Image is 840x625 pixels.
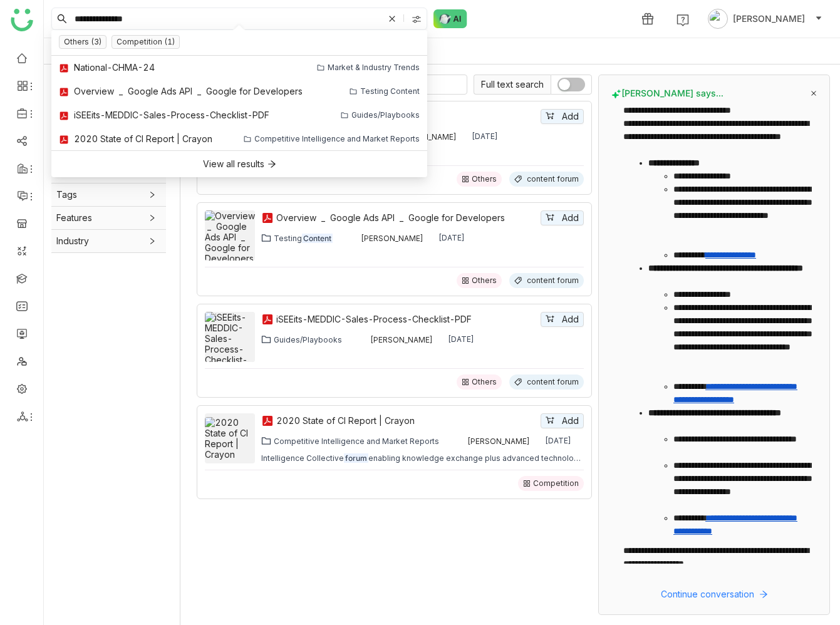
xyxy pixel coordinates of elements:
div: [DATE] [472,132,498,142]
div: National-CHMA-24 [74,61,155,75]
img: pdf.svg [261,313,274,326]
img: pdf.svg [59,87,69,97]
span: Add [562,110,579,123]
img: 2020 State of CI Report | Crayon [205,417,255,460]
div: [PERSON_NAME] [370,335,433,344]
img: pdf.svg [261,212,274,224]
div: 2020 State of CI Report | Crayon [74,132,212,146]
img: 684a9a0bde261c4b36a3c9f0 [348,233,358,243]
div: Others [472,276,497,286]
div: [PERSON_NAME] [467,436,530,446]
img: iSEEits-MEDDIC-Sales-Process-Checklist-PDF [205,312,255,376]
img: pdf.svg [59,111,69,121]
div: [PERSON_NAME] [361,234,423,243]
span: [PERSON_NAME] says... [611,88,723,99]
div: Features [51,207,166,229]
nz-tag: Competition (1) [111,35,180,49]
img: avatar [708,9,728,29]
img: pdf.svg [59,63,69,73]
span: [PERSON_NAME] [733,12,805,26]
button: [PERSON_NAME] [705,9,825,29]
a: Overview _ Google Ads API _ Google for Developers [276,211,538,225]
img: pdf.svg [261,415,274,427]
em: forum [344,453,368,463]
a: Overview _ Google Ads API _ Google for DevelopersTesting Content [51,80,427,103]
img: Overview _ Google Ads API _ Google for Developers [205,210,255,264]
div: Intelligence Collective enabling knowledge exchange plus advanced technology platforms like Crayon [261,453,584,463]
div: Competition [533,478,579,488]
img: logo [11,9,33,31]
div: Tags [51,183,166,206]
span: Add [562,211,579,225]
div: Testing [274,234,333,243]
span: Industry [56,234,161,248]
a: iSEEits-MEDDIC-Sales-Process-Checklist-PDF [276,312,538,326]
button: Continue conversation [611,587,817,602]
span: Continue conversation [661,587,754,601]
div: Testing Content [360,85,420,98]
div: Competitive Intelligence and Market Reports [274,436,439,446]
img: buddy-says [611,89,621,99]
div: Industry [51,230,166,252]
span: Full text search [474,75,551,95]
button: Add [541,109,584,124]
a: National-CHMA-24Market & Industry Trends [51,56,427,80]
div: content forum [527,377,579,387]
span: Add [562,312,579,326]
div: [DATE] [545,436,571,446]
a: iSEEits-MEDDIC-Sales-Process-Checklist-PDFGuides/Playbooks [51,103,427,127]
img: ask-buddy-normal.svg [433,9,467,28]
div: Overview _ Google Ads API _ Google for Developers [74,85,303,98]
img: search-type.svg [412,14,422,24]
a: 2020 State of CI Report | Crayon [276,414,538,428]
em: Content [302,234,333,243]
span: Features [56,211,161,225]
button: Add [541,413,584,428]
span: Tags [56,188,161,202]
div: Market & Industry Trends [328,61,420,74]
button: Add [541,312,584,327]
div: content forum [527,276,579,286]
div: Guides/Playbooks [274,335,342,344]
img: 684a9a0bde261c4b36a3c9f0 [454,436,464,446]
div: iSEEits-MEDDIC-Sales-Process-Checklist-PDF [74,108,269,122]
img: 684a9a0bde261c4b36a3c9f0 [357,334,367,344]
div: [DATE] [438,233,465,243]
img: help.svg [677,14,689,26]
div: Others [472,174,497,184]
div: Others [472,377,497,387]
img: pdf.svg [59,135,69,145]
nz-tag: Others (3) [59,35,106,49]
div: [DATE] [448,334,474,344]
div: View all results [203,157,264,171]
div: Guides/Playbooks [351,109,420,121]
span: Add [562,414,579,428]
div: content forum [527,174,579,184]
a: 2020 State of CI Report | CrayonCompetitive Intelligence and Market Reports [51,127,427,151]
div: Competitive Intelligence and Market Reports [254,133,420,145]
button: Add [541,210,584,225]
